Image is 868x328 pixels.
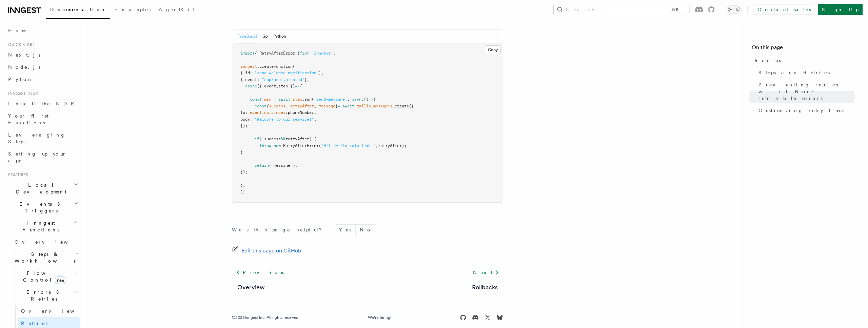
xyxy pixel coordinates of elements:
[285,104,288,108] span: ,
[5,198,80,217] button: Events & Triggers
[264,110,274,115] span: data
[752,54,854,66] a: Retries
[21,308,91,314] span: Overview
[364,97,369,102] span: ()
[12,236,80,248] a: Overview
[50,7,106,12] span: Documentation
[12,270,75,283] span: Flow Control
[5,110,80,129] a: Your first Functions
[756,104,854,117] a: Customizing retry times
[5,91,38,96] span: Inngest tour
[554,4,684,15] button: Search...⌘K
[243,183,245,188] span: ,
[257,64,293,69] span: .createFunction
[293,64,295,69] span: (
[21,321,47,326] span: Retries
[159,7,195,12] span: AgentKit
[276,84,278,88] span: ,
[321,143,376,148] span: "Hit Twilio rate limit"
[285,110,314,115] span: .phoneNumber
[8,113,48,125] span: Your first Functions
[240,64,257,69] span: inngest
[818,4,863,15] a: Sign Up
[255,70,319,75] span: "send-welcome-notification"
[274,97,276,102] span: =
[12,251,76,264] span: Steps & Workflows
[5,172,28,178] span: Features
[8,151,66,163] span: Setting up your app
[5,201,74,214] span: Events & Triggers
[262,29,268,43] button: Go
[307,77,309,82] span: ,
[264,97,271,102] span: msg
[5,24,80,37] a: Home
[371,104,373,108] span: .
[255,104,267,108] span: const
[312,51,333,56] span: 'inngest'
[335,104,338,108] span: }
[281,137,285,141] span: &&
[5,148,80,167] a: Setting up your app
[232,226,327,233] p: Was this page helpful?
[321,70,323,75] span: ,
[357,104,371,108] span: twilio
[15,239,84,245] span: Overview
[314,97,347,102] span: 'send-message'
[241,246,301,255] span: Edit this page on GitHub
[756,79,854,104] a: Preventing retries with Non-retriable errors
[758,69,830,76] span: Steps and Retries
[274,110,276,115] span: .
[238,29,257,43] button: TypeScript
[342,104,354,108] span: await
[409,104,414,108] span: ({
[274,143,281,148] span: new
[314,104,316,108] span: ,
[257,84,276,88] span: ({ event
[283,143,319,148] span: RetryAfterError
[250,117,252,122] span: :
[269,104,285,108] span: success
[18,305,80,317] a: Overview
[756,66,854,79] a: Steps and Retries
[319,143,321,148] span: (
[240,189,245,194] span: );
[285,137,316,141] span: retryAfter) {
[237,283,265,292] a: Overview
[314,110,316,115] span: ,
[293,97,302,102] span: step
[758,81,854,102] span: Preventing retries with Non-retriable errors
[5,49,80,61] a: Next.js
[110,2,155,18] a: Examples
[255,51,300,56] span: { RetryAfterError }
[267,104,269,108] span: {
[240,183,243,188] span: }
[352,97,364,102] span: async
[758,107,844,114] span: Customizing retry times
[5,179,80,198] button: Local Development
[376,143,378,148] span: ,
[12,248,80,267] button: Steps & Workflows
[232,246,301,255] a: Edit this page on GitHub
[5,73,80,85] a: Python
[255,117,314,122] span: "Welcome to our service!"
[262,137,264,141] span: !
[259,143,271,148] span: throw
[373,97,376,102] span: {
[368,315,391,320] a: We're hiring!
[378,143,407,148] span: retryAfter);
[232,315,299,320] div: © 2025 Inngest Inc. All rights reserved.
[240,170,248,175] span: });
[356,225,376,235] button: No
[5,98,80,110] a: Install the SDK
[257,77,259,82] span: :
[276,110,285,115] span: user
[472,283,498,292] a: Rollbacks
[5,129,80,148] a: Leveraging Steps
[485,45,501,54] button: Copy
[333,51,335,56] span: ;
[5,61,80,73] a: Node.js
[278,84,295,88] span: step })
[12,267,80,286] button: Flow Controlnew
[752,43,854,54] h4: On this page
[240,77,257,82] span: { event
